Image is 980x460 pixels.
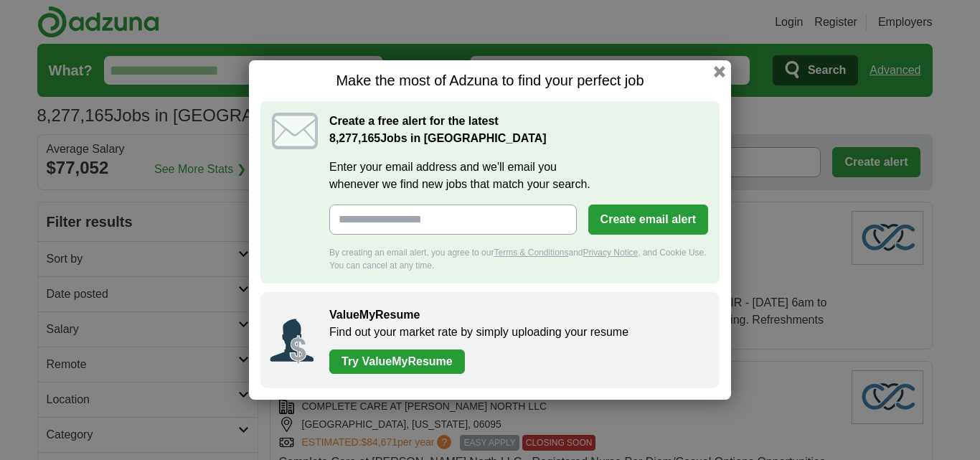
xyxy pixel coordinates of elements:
[329,113,708,147] h2: Create a free alert for the latest
[272,113,318,149] img: icon_email.svg
[329,246,708,272] div: By creating an email alert, you agree to our and , and Cookie Use. You can cancel at any time.
[583,248,639,258] a: Privacy Notice
[329,132,547,144] strong: Jobs in [GEOGRAPHIC_DATA]
[329,306,705,324] h2: ValueMyResume
[260,72,720,90] h1: Make the most of Adzuna to find your perfect job
[329,159,708,193] label: Enter your email address and we'll email you whenever we find new jobs that match your search.
[329,324,705,341] p: Find out your market rate by simply uploading your resume
[494,248,568,258] a: Terms & Conditions
[329,130,380,147] span: 8,277,165
[329,349,465,374] a: Try ValueMyResume
[588,205,708,235] button: Create email alert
